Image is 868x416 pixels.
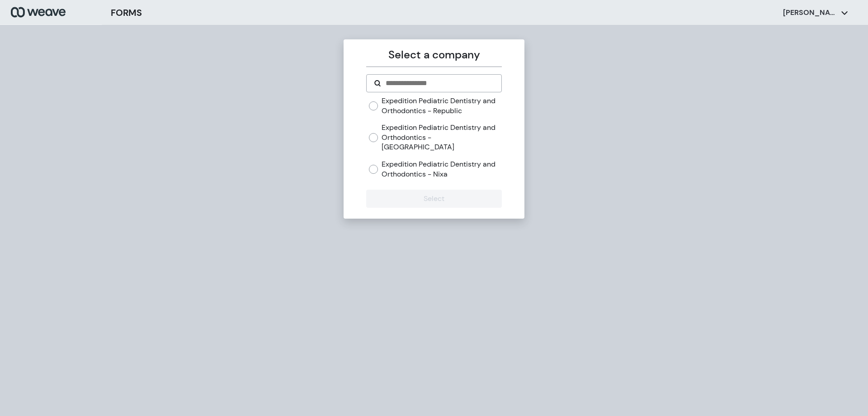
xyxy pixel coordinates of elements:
[385,78,494,89] input: Search
[382,123,501,152] label: Expedition Pediatric Dentistry and Orthodontics - [GEOGRAPHIC_DATA]
[366,47,501,63] p: Select a company
[111,6,142,19] h3: FORMS
[382,159,501,179] label: Expedition Pediatric Dentistry and Orthodontics - Nixa
[366,190,501,208] button: Select
[783,8,837,18] p: [PERSON_NAME]
[382,96,501,115] label: Expedition Pediatric Dentistry and Orthodontics - Republic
